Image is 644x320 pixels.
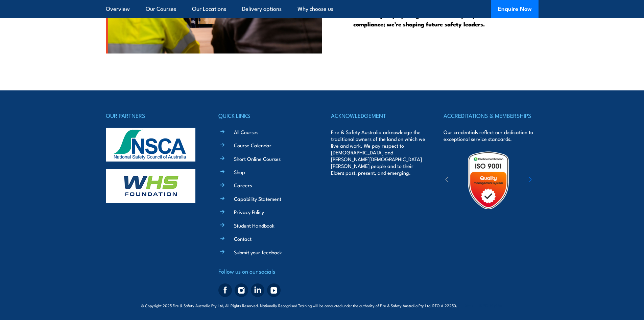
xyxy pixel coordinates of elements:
[331,129,426,176] p: Fire & Safety Australia acknowledge the traditional owners of the land on which we live and work....
[444,129,538,142] p: Our credentials reflect our dedication to exceptional service standards.
[234,195,281,202] a: Capability Statement
[106,169,195,203] img: whs-logo-footer
[234,222,275,229] a: Student Handbook
[518,169,577,192] img: ewpa-logo
[444,111,538,120] h4: ACCREDITATIONS & MEMBERSHIPS
[234,155,281,162] a: Short Online Courses
[106,128,195,162] img: nsca-logo-footer
[234,128,258,135] a: All Courses
[218,266,313,276] h4: Follow us on our socials
[218,111,313,120] h4: QUICK LINKS
[234,249,282,256] a: Submit your feedback
[331,111,426,120] h4: ACKNOWLEDGEMENT
[459,151,518,210] img: Untitled design (19)
[234,168,245,175] a: Shop
[234,182,252,189] a: Careers
[106,111,200,120] h4: OUR PARTNERS
[465,303,503,308] span: Site:
[479,302,503,308] a: KND Digital
[234,208,264,215] a: Privacy Policy
[141,302,503,308] span: © Copyright 2025 Fire & Safety Australia Pty Ltd, All Rights Reserved. Nationally Recognised Trai...
[353,11,519,28] strong: We’re not just preparing Health & Safety Representatives for compliance; we’re shaping future saf...
[234,142,271,149] a: Course Calendar
[234,235,252,242] a: Contact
